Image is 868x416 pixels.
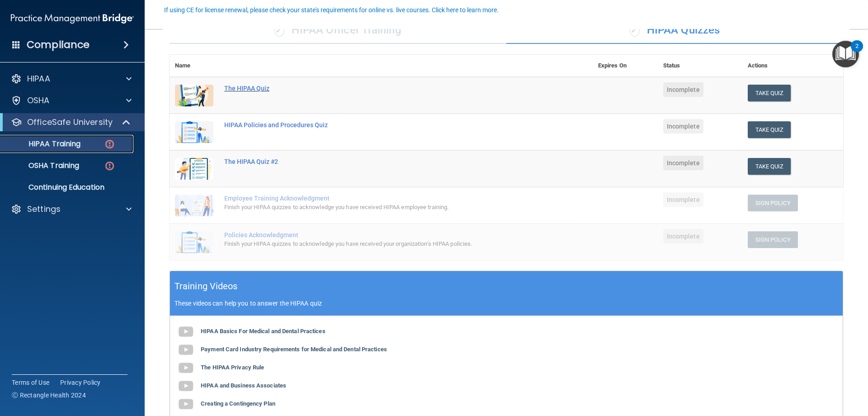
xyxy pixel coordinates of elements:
[201,400,275,407] b: Creating a Contingency Plan
[12,378,49,387] a: Terms of Use
[104,139,115,150] img: danger-circle.6113f641.png
[274,23,284,37] span: ✓
[663,82,703,97] span: Incomplete
[630,23,640,37] span: ✓
[11,10,134,28] img: PMB logo
[201,382,286,389] b: HIPAA and Business Associates
[712,352,857,388] iframe: Drift Widget Chat Controller
[170,55,219,77] th: Name
[60,378,101,387] a: Privacy Policy
[11,117,131,128] a: OfficeSafe University
[27,204,61,215] p: Settings
[224,231,547,239] div: Policies Acknowledgment
[27,73,50,84] p: HIPAA
[748,85,791,101] button: Take Quiz
[163,5,500,14] button: If using CE for license renewal, please check your state's requirements for online vs. live cours...
[224,85,547,92] div: The HIPAA Quiz
[177,395,195,413] img: gray_youtube_icon.38fcd6cc.png
[748,121,791,138] button: Take Quiz
[6,139,80,148] p: HIPAA Training
[224,195,547,202] div: Employee Training Acknowledgment
[177,359,195,377] img: gray_youtube_icon.38fcd6cc.png
[855,46,859,58] div: 2
[506,17,843,44] div: HIPAA Quizzes
[175,300,838,307] p: These videos can help you to answer the HIPAA quiz
[224,158,547,165] div: The HIPAA Quiz #2
[742,55,843,77] th: Actions
[201,328,325,335] b: HIPAA Basics For Medical and Dental Practices
[27,95,50,106] p: OSHA
[658,55,742,77] th: Status
[201,346,387,353] b: Payment Card Industry Requirements for Medical and Dental Practices
[11,95,132,106] a: OSHA
[12,391,86,400] span: Ⓒ Rectangle Health 2024
[175,278,238,294] h5: Training Videos
[748,158,791,175] button: Take Quiz
[832,41,859,67] button: Open Resource Center, 2 new notifications
[593,55,658,77] th: Expires On
[201,364,264,371] b: The HIPAA Privacy Rule
[11,204,132,215] a: Settings
[663,192,703,207] span: Incomplete
[164,7,499,13] div: If using CE for license renewal, please check your state's requirements for online vs. live cours...
[748,231,798,248] button: Sign Policy
[170,17,506,44] div: HIPAA Officer Training
[663,156,703,170] span: Incomplete
[663,119,703,134] span: Incomplete
[224,202,547,213] div: Finish your HIPAA quizzes to acknowledge you have received HIPAA employee training.
[6,161,79,170] p: OSHA Training
[224,239,547,249] div: Finish your HIPAA quizzes to acknowledge you have received your organization’s HIPAA policies.
[27,117,113,128] p: OfficeSafe University
[224,121,547,129] div: HIPAA Policies and Procedures Quiz
[748,195,798,211] button: Sign Policy
[6,183,129,192] p: Continuing Education
[177,341,195,359] img: gray_youtube_icon.38fcd6cc.png
[177,323,195,341] img: gray_youtube_icon.38fcd6cc.png
[27,38,90,51] h4: Compliance
[177,377,195,395] img: gray_youtube_icon.38fcd6cc.png
[11,73,132,84] a: HIPAA
[663,229,703,244] span: Incomplete
[104,160,115,172] img: danger-circle.6113f641.png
